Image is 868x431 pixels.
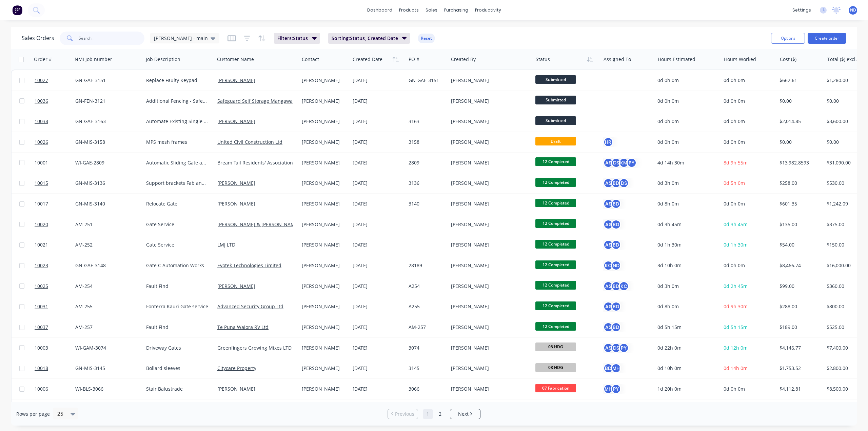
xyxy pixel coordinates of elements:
[780,324,820,331] div: $189.00
[35,91,75,111] a: 10036
[75,56,112,63] div: NMI Job number
[611,322,621,332] div: BD
[353,303,403,310] div: [DATE]
[657,180,715,187] div: 0d 3h 0m
[535,199,576,207] span: 12 Completed
[217,200,255,207] a: [PERSON_NAME]
[146,365,209,372] div: Bollard sleeves
[217,56,254,63] div: Customer Name
[217,262,281,269] a: Evotek Technologies Limited
[472,5,505,15] div: productivity
[353,241,403,248] div: [DATE]
[603,384,621,394] button: MHPY
[217,77,255,83] a: [PERSON_NAME]
[35,235,75,255] a: 10021
[302,221,345,228] div: [PERSON_NAME]
[603,240,613,250] div: AS
[535,178,576,187] span: 12 Completed
[603,363,621,373] button: BDMH
[535,96,576,104] span: Submitted
[146,98,209,104] div: Additional Fencing - Safeguard Storage
[35,70,75,91] a: 10027
[302,118,345,125] div: [PERSON_NAME]
[35,214,75,235] a: 10020
[12,5,22,15] img: Factory
[780,77,820,84] div: $662.61
[780,159,820,166] div: $13,982.8593
[302,77,345,84] div: [PERSON_NAME]
[79,32,145,45] input: Search...
[603,240,621,250] button: ASBD
[409,283,443,290] div: A254
[75,200,138,207] div: GN-MIS-3140
[302,139,345,145] div: [PERSON_NAME]
[451,200,526,207] div: [PERSON_NAME]
[724,221,748,228] span: 0d 3h 45m
[535,281,576,289] span: 12 Completed
[535,301,576,310] span: 12 Completed
[724,180,745,186] span: 0d 5h 0m
[724,98,745,104] span: 0d 0h 0m
[611,343,621,353] div: DS
[780,365,820,372] div: $1,753.52
[771,33,805,44] button: Options
[353,345,403,351] div: [DATE]
[409,386,443,392] div: 3066
[146,303,209,310] div: Fonterra Kauri Gate service
[451,56,476,63] div: Created By
[146,159,209,166] div: Automatic Sliding Gate and Fence
[35,386,48,392] span: 10006
[217,241,235,248] a: LMJ LTD
[451,303,526,310] div: [PERSON_NAME]
[332,35,398,42] span: Sorting: Status, Created Date
[75,262,138,269] div: GN-GAE-3148
[75,241,138,248] div: AM-252
[535,219,576,228] span: 12 Completed
[75,324,138,331] div: AM-257
[418,34,435,43] button: Reset
[353,159,403,166] div: [DATE]
[657,324,715,331] div: 0d 5h 15m
[451,365,526,372] div: [PERSON_NAME]
[657,303,715,310] div: 0d 8h 0m
[603,343,613,353] div: AS
[35,358,75,378] a: 10018
[364,5,396,15] a: dashboard
[611,363,621,373] div: MH
[603,137,613,147] div: HR
[724,241,748,248] span: 0d 1h 30m
[75,221,138,228] div: AM-251
[657,241,715,248] div: 0d 1h 30m
[535,240,576,248] span: 12 Completed
[75,159,138,166] div: WI-GAE-2809
[657,98,715,104] div: 0d 0h 0m
[535,322,576,331] span: 12 Completed
[35,180,48,187] span: 10015
[75,180,138,187] div: GN-MIS-3136
[217,118,255,124] a: [PERSON_NAME]
[35,173,75,193] a: 10015
[35,221,48,228] span: 10020
[535,137,576,145] span: Draft
[409,324,443,331] div: AM-257
[780,303,820,310] div: $288.00
[353,365,403,372] div: [DATE]
[146,241,209,248] div: Gate Service
[451,241,526,248] div: [PERSON_NAME]
[657,365,715,372] div: 0d 10h 0m
[611,219,621,230] div: BD
[850,7,856,13] span: ND
[535,157,576,166] span: 12 Completed
[451,262,526,269] div: [PERSON_NAME]
[35,132,75,152] a: 10026
[217,98,305,104] a: Safeguard Self Storage Mangawahi Ltd
[458,411,469,417] span: Next
[302,303,345,310] div: [PERSON_NAME]
[353,324,403,331] div: [DATE]
[603,322,613,332] div: AS
[35,345,48,351] span: 10003
[535,116,576,125] span: Submitted
[35,159,48,166] span: 10001
[75,365,138,372] div: GN-MIS-3145
[780,180,820,187] div: $258.00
